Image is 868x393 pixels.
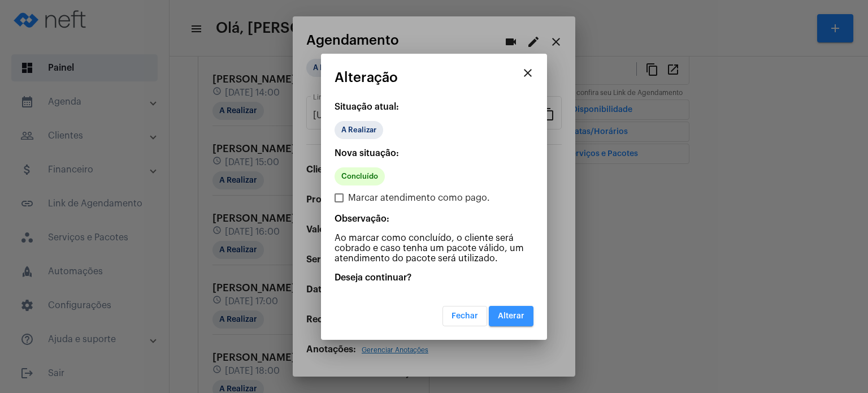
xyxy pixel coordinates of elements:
mat-icon: close [521,66,535,80]
span: Marcar atendimento como pago. [348,191,490,205]
p: Observação: [335,214,533,224]
p: Deseja continuar? [335,273,533,283]
span: Alterar [498,312,524,320]
button: Fechar [442,306,487,326]
span: Fechar [452,312,478,320]
button: Alterar [489,306,533,326]
mat-chip: Concluído [335,167,385,185]
p: Nova situação: [335,148,533,158]
mat-chip: A Realizar [335,121,383,139]
p: Ao marcar como concluído, o cliente será cobrado e caso tenha um pacote válido, um atendimento do... [335,233,533,264]
p: Situação atual: [335,102,533,112]
span: Alteração [335,70,398,85]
